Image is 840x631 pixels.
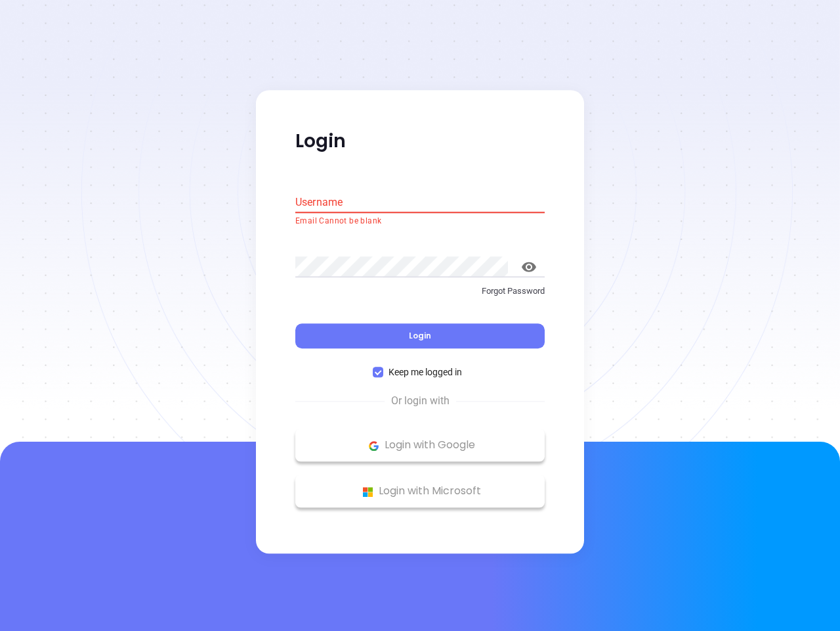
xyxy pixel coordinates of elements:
p: Login [295,129,545,153]
button: Google Logo Login with Google [295,429,545,462]
span: Keep me logged in [383,365,467,380]
p: Login with Google [302,436,538,456]
span: Or login with [385,394,456,409]
button: Login [295,324,545,349]
img: Google Logo [366,438,382,454]
button: Microsoft Logo Login with Microsoft [295,475,545,508]
span: Login [409,331,431,342]
p: Forgot Password [295,285,545,298]
button: toggle password visibility [513,251,545,283]
p: Email Cannot be blank [295,215,545,228]
img: Microsoft Logo [360,484,376,500]
a: Forgot Password [295,285,545,308]
p: Login with Microsoft [302,482,538,502]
